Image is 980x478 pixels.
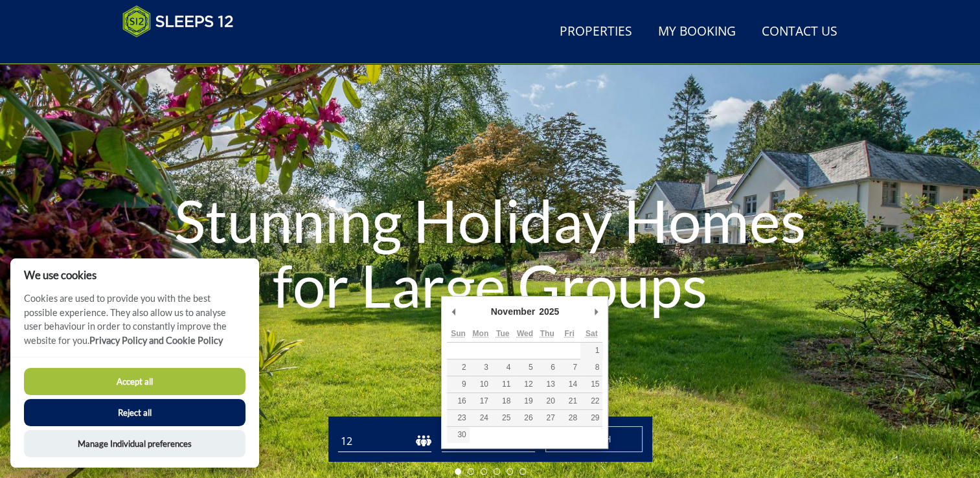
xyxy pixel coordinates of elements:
[470,393,492,409] button: 17
[472,329,488,338] abbr: Monday
[564,329,574,338] abbr: Friday
[514,393,536,409] button: 19
[447,393,469,409] button: 16
[116,45,252,56] iframe: Customer reviews powered by Trustpilot
[514,376,536,393] button: 12
[514,359,536,376] button: 5
[580,376,602,393] button: 15
[554,17,637,47] a: Properties
[24,368,245,395] button: Accept all
[451,329,466,338] abbr: Sunday
[558,376,580,393] button: 14
[470,359,492,376] button: 3
[122,5,234,38] img: Sleeps 12
[536,410,558,426] button: 27
[147,162,833,343] h1: Stunning Holiday Homes for Large Groups
[580,359,602,376] button: 8
[492,359,514,376] button: 4
[540,329,554,338] abbr: Thursday
[536,359,558,376] button: 6
[514,410,536,426] button: 26
[580,393,602,409] button: 22
[447,427,469,443] button: 30
[447,376,469,393] button: 9
[496,329,509,338] abbr: Tuesday
[517,329,533,338] abbr: Wednesday
[536,376,558,393] button: 13
[653,17,741,47] a: My Booking
[89,335,223,346] a: Privacy Policy and Cookie Policy
[536,393,558,409] button: 20
[24,430,245,457] button: Manage Individual preferences
[10,291,259,357] p: Cookies are used to provide you with the best possible experience. They also allow us to analyse ...
[589,302,602,321] button: Next Month
[757,17,843,47] a: Contact Us
[10,269,259,281] h2: We use cookies
[558,393,580,409] button: 21
[492,410,514,426] button: 25
[470,376,492,393] button: 10
[447,410,469,426] button: 23
[558,410,580,426] button: 28
[558,359,580,376] button: 7
[586,329,598,338] abbr: Saturday
[24,399,245,426] button: Reject all
[447,302,460,321] button: Previous Month
[470,410,492,426] button: 24
[492,376,514,393] button: 11
[580,343,602,359] button: 1
[580,410,602,426] button: 29
[447,359,469,376] button: 2
[492,393,514,409] button: 18
[489,302,537,321] div: November
[537,302,561,321] div: 2025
